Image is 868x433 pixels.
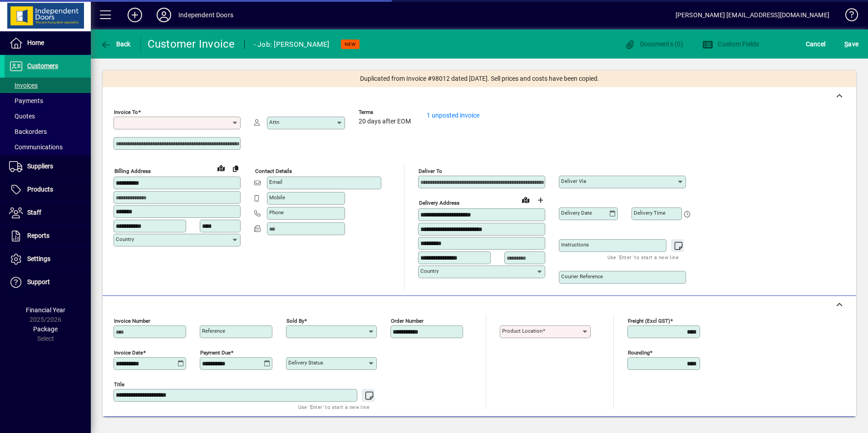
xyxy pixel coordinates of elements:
button: Choose address [533,193,547,207]
mat-label: Email [269,179,282,185]
mat-label: Reference [202,328,225,334]
mat-label: Phone [269,209,284,216]
span: Reports [27,232,49,239]
span: NEW [345,41,356,47]
div: [PERSON_NAME] [EMAIL_ADDRESS][DOMAIN_NAME] [676,8,829,22]
span: Suppliers [27,162,53,170]
span: Support [27,278,50,285]
mat-label: Mobile [269,194,285,201]
a: Payments [5,93,91,108]
div: Independent Doors [178,8,233,22]
span: Cancel [806,37,826,51]
a: View on map [518,192,533,207]
app-page-header-button: Back [91,36,141,52]
mat-label: Deliver via [561,178,586,184]
mat-label: Order number [391,318,424,324]
span: ave [844,37,858,51]
a: Staff [5,202,91,224]
mat-label: Delivery status [288,359,323,366]
span: Communications [9,143,63,151]
mat-hint: Use 'Enter' to start a new line [298,402,370,412]
span: Documents (0) [624,40,683,48]
mat-label: Invoice To [114,109,138,115]
button: Documents (0) [622,36,686,52]
a: Support [5,271,91,294]
mat-label: Delivery date [561,210,592,216]
span: Package [33,325,58,333]
mat-label: Delivery time [634,210,666,216]
mat-label: Deliver To [419,168,442,174]
mat-label: Instructions [561,241,589,248]
mat-label: Invoice date [114,349,143,356]
span: Financial Year [26,306,65,314]
a: Products [5,178,91,201]
span: Duplicated from Invoice #98012 dated [DATE]. Sell prices and costs have been copied. [360,74,599,84]
mat-label: Freight (excl GST) [628,318,670,324]
span: Back [100,40,131,48]
span: Products [27,186,53,193]
button: Copy to Delivery address [228,161,243,176]
a: 1 unposted invoice [427,112,479,119]
button: Profile [149,7,178,23]
a: Communications [5,139,91,155]
a: Settings [5,248,91,271]
a: Backorders [5,124,91,139]
mat-label: Product location [502,328,542,334]
span: Backorders [9,128,47,135]
a: Knowledge Base [838,2,857,31]
div: Customer Invoice [148,37,235,51]
mat-label: Courier Reference [561,273,603,280]
button: Add [120,7,149,23]
a: Reports [5,225,91,247]
a: Invoices [5,78,91,93]
mat-hint: Use 'Enter' to start a new line [607,252,679,262]
mat-label: Rounding [628,349,650,356]
a: Suppliers [5,155,91,178]
span: Home [27,39,44,46]
mat-label: Payment due [200,349,231,356]
span: Terms [359,109,413,115]
button: Back [98,36,133,52]
a: Quotes [5,108,91,124]
mat-label: Title [114,381,124,388]
mat-label: Country [420,268,439,274]
span: Invoices [9,82,38,89]
button: Save [842,36,861,52]
span: Custom Fields [702,40,759,48]
mat-label: Country [116,236,134,242]
mat-label: Attn [269,119,279,125]
div: - Job: [PERSON_NAME] [254,37,330,52]
button: Custom Fields [700,36,762,52]
mat-label: Sold by [286,318,304,324]
span: Settings [27,255,50,262]
span: 20 days after EOM [359,118,411,125]
span: Quotes [9,113,35,120]
button: Cancel [804,36,828,52]
a: View on map [214,161,228,175]
span: Customers [27,62,58,69]
span: Payments [9,97,43,104]
mat-label: Invoice number [114,318,150,324]
span: S [844,40,848,48]
a: Home [5,32,91,54]
span: Staff [27,209,41,216]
